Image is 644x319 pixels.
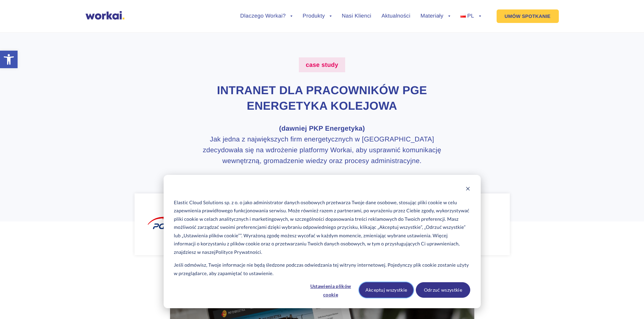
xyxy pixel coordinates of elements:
[174,198,470,257] p: Elastic Cloud Solutions sp. z o. o jako administrator danych osobowych przetwarza Twoje dane osob...
[421,14,450,19] a: Materiały
[299,57,345,72] label: case study
[164,175,481,308] div: Cookie banner
[240,14,293,19] a: Dlaczego Workai?
[191,83,453,114] h1: Intranet dla pracowników PGE Energetyka Kolejowa
[191,123,453,166] h3: Jak jedna z największych firm energetycznych w [GEOGRAPHIC_DATA] zdecydowała się na wdrożenie pla...
[466,185,470,194] button: Dismiss cookie banner
[342,14,371,19] a: Nasi Klienci
[497,9,559,23] a: UMÓW SPOTKANIE
[174,261,470,277] p: Jeśli odmówisz, Twoje informacje nie będą śledzone podczas odwiedzania tej witryny internetowej. ...
[359,282,413,298] button: Akceptuj wszystkie
[460,14,481,19] a: PL
[303,14,332,19] a: Produkty
[216,248,262,257] a: Polityce Prywatności.
[279,125,365,132] strong: (dawniej PKP Energetyka)
[467,13,474,19] span: PL
[416,282,470,298] button: Odrzuć wszystkie
[305,282,357,298] button: Ustawienia plików cookie
[381,14,410,19] a: Aktualności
